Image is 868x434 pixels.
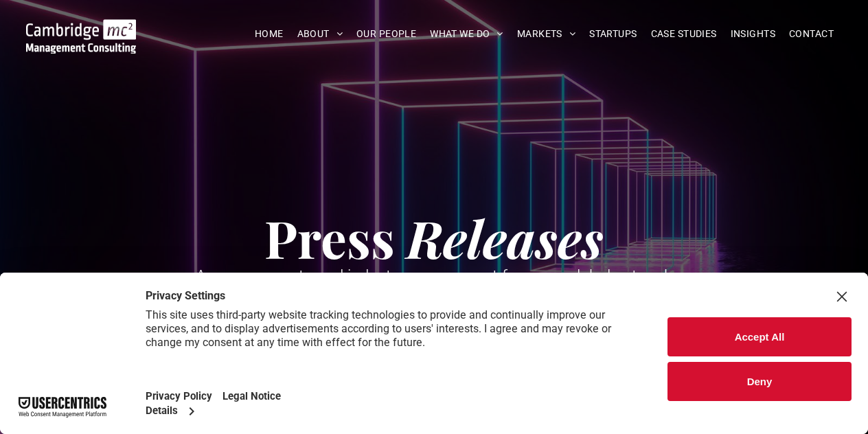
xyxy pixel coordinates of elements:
a: ABOUT [290,23,350,45]
a: CONTACT [782,23,841,45]
a: WHAT WE DO [423,23,510,45]
img: Go to Homepage [26,19,137,54]
span: Announcements and industry engagement from our global network [196,266,672,286]
a: MARKETS [510,23,582,45]
a: HOME [248,23,290,45]
a: Your Business Transformed | Cambridge Management Consulting [26,21,137,36]
strong: Press [264,203,395,272]
a: CASE STUDIES [644,23,724,45]
a: OUR PEOPLE [350,23,423,45]
a: STARTUPS [582,23,643,45]
a: INSIGHTS [724,23,782,45]
strong: Releases [407,203,604,272]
